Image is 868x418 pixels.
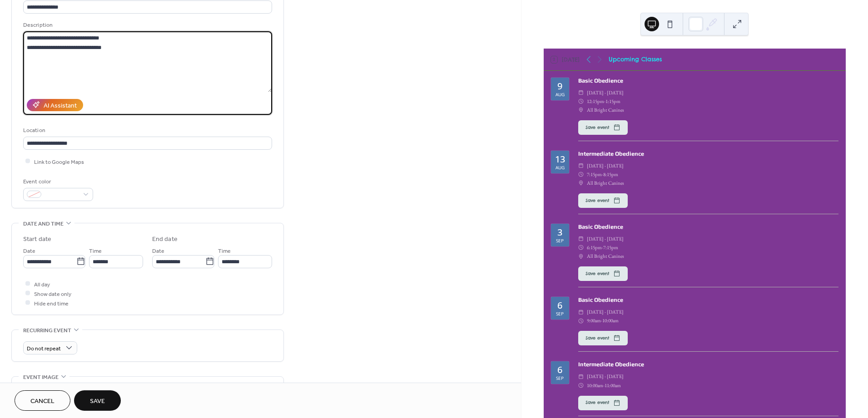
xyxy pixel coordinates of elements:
div: ​ [578,243,584,252]
div: Sep [556,311,564,316]
button: Save event [578,193,628,208]
span: 10:00am [602,316,619,325]
span: Save [90,397,105,406]
span: [DATE] - [DATE] [587,372,624,381]
div: Sep [556,238,564,243]
span: Time [218,246,231,256]
button: Save [74,390,121,411]
div: 13 [555,155,565,164]
span: Date [23,246,35,256]
div: ​ [578,372,584,381]
div: 3 [557,228,562,237]
span: Do not repeat [27,343,61,354]
span: Date [152,246,164,256]
div: Intermediate Obedience [578,360,838,369]
div: ​ [578,170,584,179]
div: Sep [556,376,564,380]
div: Upcoming Classes [609,55,662,64]
div: Aug [556,165,565,170]
div: Basic Obedience [578,295,838,304]
span: [DATE] - [DATE] [587,235,624,243]
button: Save event [578,396,628,410]
button: Save event [578,331,628,345]
button: Save event [578,266,628,281]
div: Basic Obedience [578,76,838,85]
div: ​ [578,381,584,390]
span: Date and time [23,219,64,229]
span: All day [34,280,50,289]
span: Recurring event [23,326,71,335]
span: - [601,316,602,325]
span: 1:15pm [605,97,620,106]
div: ​ [578,235,584,243]
span: All Bright Canines [587,179,624,187]
span: 8:15pm [603,170,618,179]
span: - [602,170,603,179]
button: Save event [578,120,628,135]
div: End date [152,235,178,244]
div: ​ [578,316,584,325]
span: - [603,381,605,390]
span: - [602,243,603,252]
span: 6:15pm [587,243,602,252]
span: 10:00am [587,381,603,390]
span: All Bright Canines [587,252,624,261]
div: ​ [578,252,584,261]
div: AI Assistant [44,101,77,110]
div: Aug [556,92,565,97]
span: [DATE] - [DATE] [587,89,624,97]
div: Intermediate Obedience [578,149,838,158]
span: Hide end time [34,299,69,308]
div: 9 [557,82,562,91]
div: ​ [578,97,584,106]
button: AI Assistant [27,99,83,111]
span: Show date only [34,289,71,299]
div: ​ [578,162,584,170]
span: 12:15pm [587,97,604,106]
span: Cancel [30,397,55,406]
span: All Bright Canines [587,106,624,114]
span: Link to Google Maps [34,157,84,167]
div: Description [23,20,270,30]
span: Event image [23,373,59,382]
div: Start date [23,235,51,244]
div: 6 [557,301,562,310]
div: ​ [578,308,584,316]
div: 6 [557,365,562,374]
div: Location [23,126,270,135]
span: 11:00am [605,381,621,390]
span: - [604,97,605,106]
div: ​ [578,179,584,187]
span: [DATE] - [DATE] [587,162,624,170]
span: 7:15pm [587,170,602,179]
span: [DATE] - [DATE] [587,308,624,316]
span: 7:15pm [603,243,618,252]
div: ​ [578,89,584,97]
div: ​ [578,106,584,114]
span: 9:00am [587,316,601,325]
span: Time [89,246,102,256]
button: Cancel [15,390,70,411]
div: Event color [23,177,91,187]
div: Basic Obedience [578,222,838,231]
